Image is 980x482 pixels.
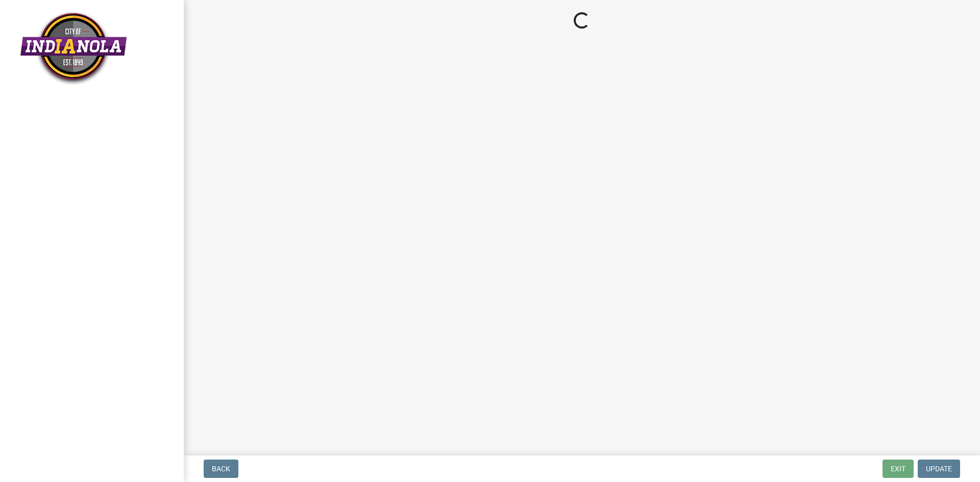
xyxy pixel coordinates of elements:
span: Update [926,465,952,473]
button: Update [918,460,960,478]
button: Exit [883,460,914,478]
img: City of Indianola, Iowa [20,11,127,86]
button: Back [204,460,238,478]
span: Back [212,465,230,473]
